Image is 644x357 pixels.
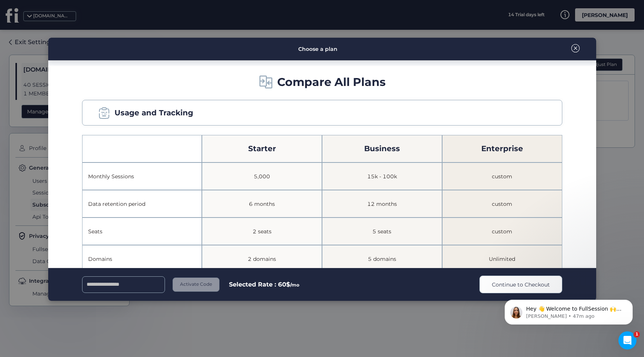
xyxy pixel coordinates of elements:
[368,255,396,263] span: 5 domains
[492,200,512,208] span: custom
[479,276,562,293] button: Continue to Checkout
[493,284,644,337] iframe: Intercom notifications message
[114,107,193,119] span: Usage and Tracking
[172,277,220,292] button: Activate Code
[88,172,134,181] span: Monthly Sessions
[367,200,397,208] span: 12 months
[322,135,442,162] div: Business
[249,200,275,208] span: 6 months
[618,331,636,349] iframe: Intercom live chat
[489,255,515,263] span: Unlimited
[180,281,212,288] span: Activate Code
[492,280,550,289] span: Continue to Checkout
[253,227,272,236] span: 2 seats
[229,280,299,289] div: Selected Rate : 60$
[88,200,145,208] span: Data retention period
[367,172,397,181] span: 15k - 100k
[442,135,562,162] div: Enterprise
[88,255,112,263] span: Domains
[277,73,386,91] span: Compare All Plans
[254,172,270,181] span: 5,000
[88,227,102,236] span: Seats
[372,227,391,236] span: 5 seats
[248,255,276,263] span: 2 domains
[298,45,337,53] div: Choose a plan
[492,227,512,236] span: custom
[634,331,640,337] span: 1
[492,172,512,181] span: custom
[290,282,299,288] span: /mo
[202,135,322,162] div: Starter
